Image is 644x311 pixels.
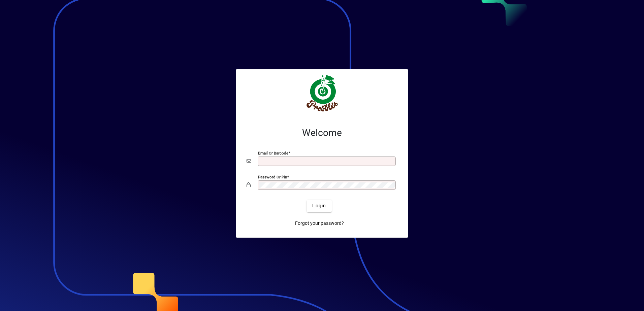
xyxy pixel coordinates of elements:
h2: Welcome [247,127,397,139]
a: Forgot your password? [292,217,347,230]
mat-label: Password or Pin [258,174,287,179]
span: Login [312,202,326,209]
mat-label: Email or Barcode [258,150,288,155]
span: Forgot your password? [295,220,344,227]
button: Login [307,200,331,212]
